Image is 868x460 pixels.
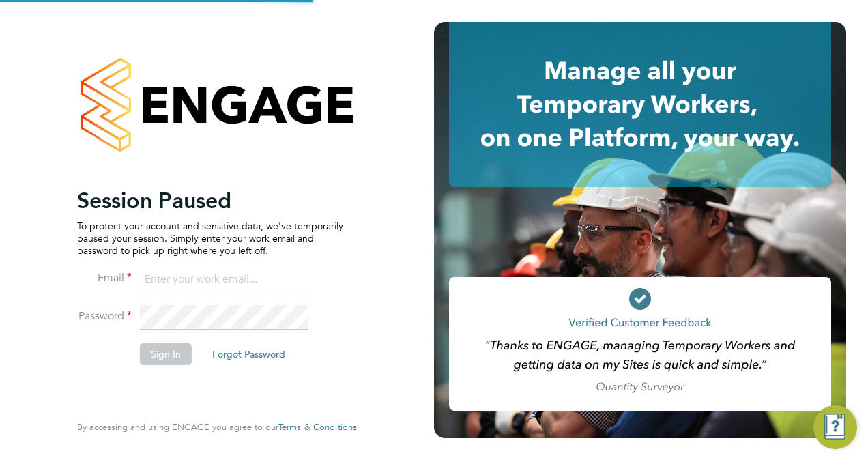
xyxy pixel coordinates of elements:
button: Sign In [140,343,192,365]
h2: Session Paused [77,187,343,214]
button: Forgot Password [201,343,296,365]
label: Password [77,309,132,324]
span: By accessing and using ENGAGE you agree to our [77,421,357,433]
p: To protect your account and sensitive data, we've temporarily paused your session. Simply enter y... [77,220,343,257]
label: Email [77,271,132,285]
a: Terms & Conditions [278,422,357,433]
input: Enter your work email... [140,268,308,292]
button: Engage Resource Center [813,405,857,449]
